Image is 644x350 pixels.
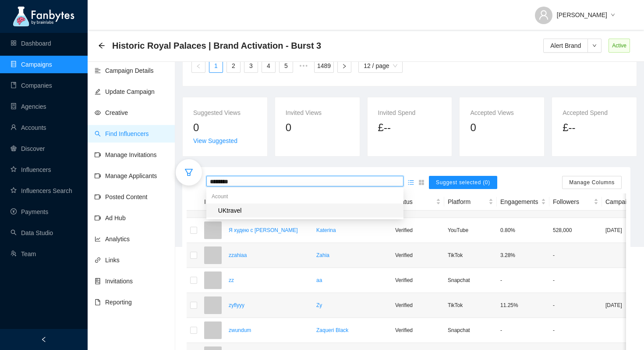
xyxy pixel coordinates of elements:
span: Status [395,197,434,207]
a: linkLinks [95,257,120,264]
p: Verified [395,251,441,260]
span: down [611,13,615,18]
div: Accepted Spend [563,108,626,118]
p: Verified [395,276,441,285]
a: Zaqueri Black [316,326,388,335]
a: fileReporting [95,299,132,306]
span: arrow-left [98,42,105,49]
li: 5 [279,59,293,73]
a: zz [229,276,309,285]
span: Acount [212,193,228,200]
li: Next 5 Pages [297,59,311,73]
li: 2 [226,59,241,73]
span: Alert Brand [550,41,581,50]
a: searchData Studio [11,229,53,236]
span: Manage Columns [569,179,615,186]
div: Suggested Views [193,108,257,118]
mark: UKtravel [217,206,243,215]
a: userAccounts [11,124,46,131]
a: 1489 [315,59,333,72]
span: user [538,10,549,20]
li: 1489 [314,59,334,73]
a: line-chartAnalytics [95,236,130,243]
a: Я худею с [PERSON_NAME] [229,226,309,235]
a: Zahia [316,251,388,260]
a: zzahiaa [229,251,309,260]
a: 5 [280,59,293,72]
span: appstore [418,179,425,186]
li: 1 [209,59,223,73]
span: Followers [553,197,592,207]
span: 0 [193,121,199,133]
div: Invited Views [286,108,349,118]
button: Manage Columns [562,176,622,189]
button: right [337,59,351,73]
a: video-cameraPosted Content [95,193,148,200]
p: 528,000 [553,226,598,235]
p: 3.28% [500,251,546,260]
a: aa [316,276,388,285]
span: Active [609,39,630,53]
th: Platform [444,193,497,211]
div: Accepted Views [470,108,534,118]
p: - [500,276,546,285]
p: Verified [395,301,441,310]
span: 0 [286,121,291,133]
p: 11.25% [500,301,546,310]
p: Zy [316,301,388,310]
span: down [588,43,601,48]
button: Suggest selected (0) [429,176,497,189]
a: zyflyyy [229,301,309,310]
a: starInfluencers [11,166,51,173]
a: align-leftCampaign Details [95,67,154,74]
li: Next Page [337,59,351,73]
a: searchFind Influencers [95,130,149,137]
th: Followers [549,193,602,211]
span: left [41,336,47,343]
a: eyeCreative [95,109,128,116]
p: - [553,251,598,260]
th: Status [392,193,444,211]
a: Katerina [316,226,388,235]
a: video-cameraManage Invitations [95,151,157,158]
p: Snapchat [448,276,493,285]
p: - [553,326,598,335]
th: Image [201,193,225,211]
span: [PERSON_NAME] [557,10,607,20]
a: radar-chartDiscover [11,145,45,152]
p: Snapchat [448,326,493,335]
p: YouTube [448,226,493,235]
a: zwundum [229,326,309,335]
a: bookCompanies [11,82,52,89]
p: TikTok [448,301,493,310]
p: Verified [395,226,441,235]
span: left [196,64,201,69]
span: 0 [470,121,476,133]
p: Verified [395,326,441,335]
a: usergroup-addTeam [11,250,36,257]
span: Historic Royal Palaces | Brand Activation - Burst 3 [112,39,321,53]
a: appstoreDashboard [11,40,51,47]
a: 4 [262,59,275,72]
p: - [500,326,546,335]
a: hddInvitations [95,278,133,285]
span: right [342,64,347,69]
span: Engagements [500,197,539,207]
div: View Suggested [193,136,257,146]
span: £-- [563,119,575,136]
span: £-- [378,119,391,136]
li: 3 [244,59,258,73]
span: ••• [297,59,311,73]
li: 4 [262,59,276,73]
span: filter [184,168,193,177]
a: containerAgencies [11,103,46,110]
button: [PERSON_NAME]down [528,4,622,18]
a: editUpdate Campaign [95,88,155,95]
p: - [553,276,598,285]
